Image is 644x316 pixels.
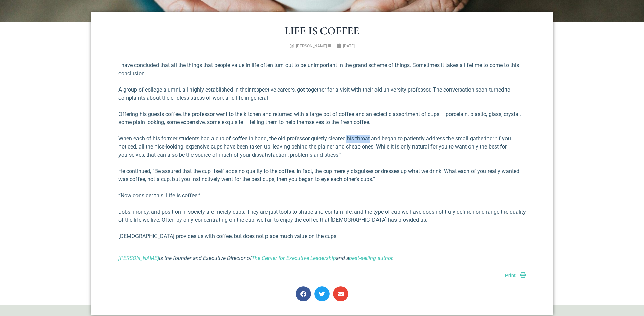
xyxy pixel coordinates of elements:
[349,255,392,261] a: best-selling author
[118,61,526,78] p: I have concluded that all the things that people value in life often turn out to be unimportant i...
[118,232,526,240] p: [DEMOGRAPHIC_DATA] provides us with coffee, but does not place much value on the cups.
[118,255,394,261] i: is the founder and Executive Director of and a .
[505,273,526,278] a: Print
[118,110,526,126] p: Offering his guests coffee, the professor went to the kitchen and returned with a large pot of co...
[118,135,526,159] p: When each of his former students had a cup of coffee in hand, the old professor quietly cleared h...
[343,44,355,48] time: [DATE]
[296,44,331,48] span: [PERSON_NAME] III
[118,208,526,224] p: Jobs, money, and position in society are merely cups. They are just tools to shape and contain li...
[314,286,330,301] div: Share on twitter
[336,43,355,49] a: [DATE]
[118,167,526,183] p: He continued, “Be assured that the cup itself adds no quality to the coffee. In fact, the cup mer...
[118,86,526,102] p: A group of college alumni, all highly established in their respective careers, got together for a...
[296,286,311,301] div: Share on facebook
[505,273,516,278] span: Print
[118,255,159,261] a: [PERSON_NAME]
[252,255,336,261] a: The Center for Executive Leadership
[118,25,526,36] h1: Life is Coffee
[118,192,526,200] p: “Now consider this: Life is coffee.”
[333,286,348,301] div: Share on email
